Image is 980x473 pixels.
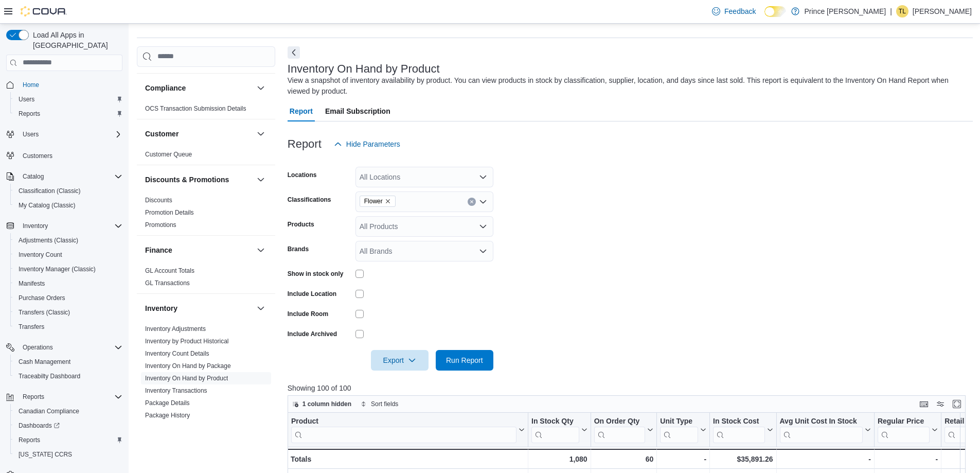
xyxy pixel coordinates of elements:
span: Load All Apps in [GEOGRAPHIC_DATA] [29,30,122,50]
span: Home [19,78,122,91]
span: Adjustments (Classic) [14,234,122,247]
div: View a snapshot of inventory availability by product. You can view products in stock by classific... [288,75,968,97]
button: Display options [934,398,947,410]
span: Dashboards [14,419,122,432]
a: Package Details [145,399,190,407]
a: Dashboards [10,418,127,433]
span: Package History [145,411,190,419]
button: Transfers (Classic) [10,305,127,320]
button: Users [10,92,127,107]
button: Regular Price [878,417,938,443]
button: Inventory [19,220,52,232]
span: Users [14,93,122,106]
a: My Catalog (Classic) [14,199,80,212]
button: Purchase Orders [10,291,127,305]
button: Open list of options [479,247,487,255]
a: Users [14,93,39,106]
span: Inventory Count Details [145,349,209,358]
span: Flower [364,196,383,206]
button: Next [288,46,300,59]
label: Classifications [288,196,331,204]
button: Catalog [2,169,127,184]
span: Inventory Transactions [145,387,207,395]
a: Canadian Compliance [14,405,83,417]
div: On Order Qty [594,417,645,443]
h3: Compliance [145,83,186,93]
p: [PERSON_NAME] [913,5,972,17]
span: Inventory [19,220,122,232]
label: Locations [288,171,317,179]
button: Users [2,127,127,142]
div: In Stock Cost [713,417,764,443]
a: Transfers [14,321,48,333]
label: Include Location [288,290,336,298]
div: In Stock Qty [531,417,579,443]
button: Product [291,417,525,443]
span: Reports [14,108,122,120]
a: Promotions [145,221,176,229]
span: Catalog [23,172,44,181]
span: Customers [23,152,52,160]
h3: Inventory On Hand by Product [288,63,440,75]
button: Open list of options [479,222,487,231]
span: Inventory by Product Historical [145,337,229,345]
button: Classification (Classic) [10,184,127,198]
span: Adjustments (Classic) [19,236,78,244]
div: Avg Unit Cost In Stock [779,417,862,443]
button: Export [371,350,429,371]
label: Brands [288,245,309,253]
a: Inventory by Product Historical [145,338,229,345]
button: Compliance [255,82,267,94]
a: Manifests [14,277,49,290]
label: Show in stock only [288,270,344,278]
span: Promotion Details [145,208,194,217]
button: Manifests [10,276,127,291]
a: Classification (Classic) [14,185,85,197]
span: My Catalog (Classic) [19,201,76,209]
a: Inventory Transactions [145,387,207,394]
button: Discounts & Promotions [145,174,253,185]
h3: Finance [145,245,172,255]
span: Email Subscription [325,101,390,121]
button: Inventory [255,302,267,314]
span: Customer Queue [145,150,192,159]
button: [US_STATE] CCRS [10,447,127,462]
button: Reports [10,433,127,447]
span: Reports [23,393,44,401]
div: Product [291,417,516,443]
button: 1 column hidden [288,398,355,410]
span: Run Report [446,355,483,365]
div: Finance [137,265,275,293]
span: Inventory On Hand by Product [145,374,228,382]
a: Traceabilty Dashboard [14,370,84,382]
a: Feedback [708,1,760,22]
a: Customer Queue [145,151,192,158]
span: Dashboards [19,422,60,430]
a: Inventory Count Details [145,350,209,357]
span: Transfers (Classic) [14,306,122,319]
button: Operations [19,341,57,354]
a: [US_STATE] CCRS [14,448,76,461]
span: Canadian Compliance [14,405,122,417]
span: Purchase Orders [19,294,65,302]
a: Cash Management [14,356,75,368]
span: Reports [14,434,122,446]
span: Report [290,101,313,121]
button: Clear input [468,198,476,206]
div: Regular Price [878,417,930,443]
button: On Order Qty [594,417,653,443]
span: Manifests [19,279,45,288]
div: In Stock Cost [713,417,764,427]
button: My Catalog (Classic) [10,198,127,213]
button: In Stock Qty [531,417,587,443]
button: Open list of options [479,173,487,181]
span: Transfers [14,321,122,333]
a: Adjustments (Classic) [14,234,82,247]
span: Operations [19,341,122,354]
button: Customers [2,148,127,163]
span: Inventory Manager (Classic) [14,263,122,275]
a: GL Account Totals [145,267,194,274]
a: Inventory Adjustments [145,325,206,332]
span: Users [19,128,122,141]
span: Traceabilty Dashboard [14,370,122,382]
